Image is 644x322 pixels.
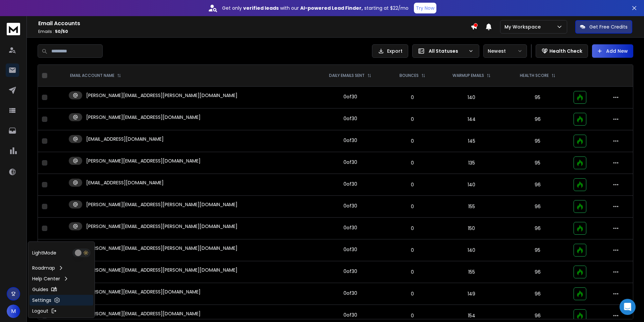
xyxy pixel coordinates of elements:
button: Add New [592,44,633,58]
p: Settings [32,297,51,304]
p: Roadmap [32,265,55,271]
p: 0 [391,203,434,210]
p: 0 [391,159,434,166]
p: [PERSON_NAME][EMAIL_ADDRESS][DOMAIN_NAME] [86,288,201,295]
div: EMAIL ACCOUNT NAME [70,73,121,78]
td: 155 [438,196,505,218]
p: 0 [391,94,434,101]
p: DAILY EMAILS SENT [329,73,365,78]
p: [EMAIL_ADDRESS][DOMAIN_NAME] [86,179,164,186]
p: Get Free Credits [589,24,628,30]
td: 155 [438,261,505,283]
p: [PERSON_NAME][EMAIL_ADDRESS][DOMAIN_NAME] [86,310,201,317]
p: [PERSON_NAME][EMAIL_ADDRESS][PERSON_NAME][DOMAIN_NAME] [86,92,237,99]
p: Get only with our starting at $22/mo [222,5,409,11]
div: 0 of 30 [343,224,357,231]
button: Get Free Credits [575,20,632,34]
td: 96 [505,174,570,196]
div: 0 of 30 [343,290,357,296]
div: 0 of 30 [343,246,357,253]
p: Health Check [549,48,582,54]
a: Help Center [30,273,93,284]
div: 0 of 30 [343,93,357,100]
span: 50 / 50 [55,29,68,34]
p: Emails : [38,29,471,34]
button: Health Check [536,44,588,58]
p: 0 [391,312,434,319]
button: M [7,305,20,318]
p: [PERSON_NAME][EMAIL_ADDRESS][PERSON_NAME][DOMAIN_NAME] [86,267,237,273]
td: 95 [505,130,570,152]
p: BOUNCES [399,73,419,78]
td: 95 [505,87,570,108]
p: [PERSON_NAME][EMAIL_ADDRESS][PERSON_NAME][DOMAIN_NAME] [86,201,237,208]
td: 140 [438,174,505,196]
h1: Email Accounts [38,19,471,28]
p: [PERSON_NAME][EMAIL_ADDRESS][PERSON_NAME][DOMAIN_NAME] [86,245,237,251]
p: All Statuses [429,48,466,54]
div: Open Intercom Messenger [620,299,636,315]
button: Try Now [414,3,436,13]
p: Light Mode [32,249,56,256]
td: 96 [505,283,570,305]
td: 95 [505,152,570,174]
p: 0 [391,116,434,123]
div: 0 of 30 [343,312,357,318]
img: logo [7,23,20,35]
p: Logout [32,308,48,314]
td: 96 [505,196,570,218]
p: [PERSON_NAME][EMAIL_ADDRESS][DOMAIN_NAME] [86,157,201,164]
td: 135 [438,152,505,174]
p: Try Now [416,5,434,11]
p: 0 [391,247,434,254]
td: 140 [438,239,505,261]
td: 149 [438,283,505,305]
p: Help Center [32,275,60,282]
div: 0 of 30 [343,268,357,275]
button: Newest [483,44,527,58]
td: 144 [438,108,505,130]
p: 0 [391,225,434,232]
p: [EMAIL_ADDRESS][DOMAIN_NAME] [86,136,164,142]
div: 0 of 30 [343,115,357,122]
td: 95 [505,239,570,261]
p: [PERSON_NAME][EMAIL_ADDRESS][DOMAIN_NAME] [86,114,201,121]
p: 0 [391,181,434,188]
td: 150 [438,218,505,239]
p: HEALTH SCORE [520,73,549,78]
a: Roadmap [30,263,93,273]
p: Guides [32,286,48,293]
p: 0 [391,269,434,275]
a: Guides [30,284,93,295]
td: 96 [505,108,570,130]
p: 0 [391,290,434,297]
strong: verified leads [243,5,279,11]
p: WARMUP EMAILS [452,73,484,78]
td: 145 [438,130,505,152]
div: 0 of 30 [343,159,357,166]
div: 0 of 30 [343,181,357,187]
strong: AI-powered Lead Finder, [300,5,363,11]
p: 0 [391,138,434,144]
a: Settings [30,295,93,306]
div: 0 of 30 [343,202,357,209]
p: My Workspace [504,24,543,30]
td: 96 [505,218,570,239]
p: [PERSON_NAME][EMAIL_ADDRESS][PERSON_NAME][DOMAIN_NAME] [86,223,237,230]
td: 140 [438,87,505,108]
div: 0 of 30 [343,137,357,144]
td: 96 [505,261,570,283]
button: Export [372,44,408,58]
